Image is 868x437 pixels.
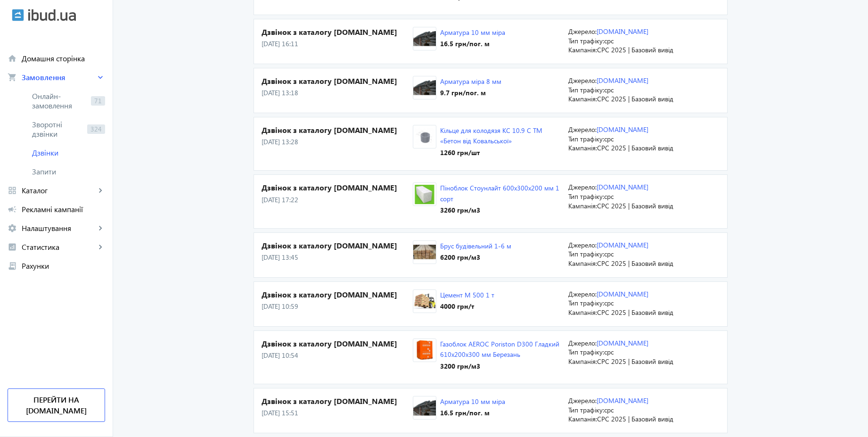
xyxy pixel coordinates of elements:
[22,54,105,63] span: Домашня сторінка
[568,259,597,268] span: Кампанія:
[604,85,614,94] span: cpc
[96,73,105,82] mat-icon: keyboard_arrow_right
[262,39,413,49] p: [DATE] 16:11
[8,73,17,82] mat-icon: shopping_cart
[568,308,597,317] span: Кампанія:
[597,143,673,152] span: CPC 2025 | Базовий вивід
[440,28,505,37] a: Арматура 10 мм міра
[8,205,17,214] mat-icon: campaign
[32,91,87,110] span: Онлайн-замовлення
[604,405,614,414] span: cpc
[440,148,561,157] div: 1260 грн /шт
[568,182,597,191] span: Джерело:
[22,242,96,252] span: Статистика
[568,396,597,405] span: Джерело:
[440,88,501,98] div: 9.7 грн /пог. м
[440,362,561,371] div: 3200 грн /м3
[568,134,604,143] span: Тип трафіку:
[22,261,105,271] span: Рахунки
[568,45,597,54] span: Кампанія:
[262,351,413,360] p: [DATE] 10:54
[597,182,648,191] a: [DOMAIN_NAME]
[568,240,597,249] span: Джерело:
[597,240,648,249] a: [DOMAIN_NAME]
[413,29,436,49] img: 1417876983-58110.jpg
[440,39,505,49] div: 16.5 грн /пог. м
[440,183,559,203] a: Піноблок Стоунлайт 600х300х200 мм 1 сорт
[440,126,542,145] a: Кільце для колодязя КС 10.9 С ТМ «Бетон від Ковальської»
[28,9,76,21] img: ibud_text.svg
[262,302,413,311] p: [DATE] 10:59
[568,192,604,201] span: Тип трафіку:
[597,308,673,317] span: CPC 2025 | Базовий вивід
[22,186,96,195] span: Каталог
[568,125,597,134] span: Джерело:
[568,143,597,152] span: Кампанія:
[8,54,17,63] mat-icon: home
[597,27,648,36] a: [DOMAIN_NAME]
[604,347,614,356] span: cpc
[568,249,604,258] span: Тип трафіку:
[440,302,494,311] div: 4000 грн /т
[8,388,105,422] a: Перейти на [DOMAIN_NAME]
[32,167,105,176] span: Запити
[440,241,511,250] a: Брус будівельний 1-6 м
[597,45,673,54] span: CPC 2025 | Базовий вивід
[8,261,17,271] mat-icon: receipt_long
[262,88,413,98] p: [DATE] 13:18
[440,339,559,359] a: Газоблок AEROC Poriston D300 Гладкий 610х200х300 мм Березань
[413,127,436,147] img: 1421049759-1361800661-img.jpg
[597,357,673,366] span: CPC 2025 | Базовий вивід
[8,186,17,195] mat-icon: grid_view
[568,94,597,103] span: Кампанія:
[22,73,96,82] span: Замовлення
[568,201,597,210] span: Кампанія:
[413,398,436,418] img: 1417876983-58110.jpg
[262,27,413,37] h4: Дзвінок з каталогу [DOMAIN_NAME]
[262,125,413,135] h4: Дзвінок з каталогу [DOMAIN_NAME]
[440,206,561,215] div: 3260 грн /м3
[568,27,597,36] span: Джерело:
[413,242,436,262] img: 22397641d5d513588e9185360882413-f922afba43.jpg
[262,253,413,262] p: [DATE] 13:45
[413,291,436,311] img: 5da95f123244c9298-893986737_w640_h2048_tsement_kiev.jpg
[597,201,673,210] span: CPC 2025 | Базовий вивід
[413,78,436,98] img: 1417876981-58112.jpg
[262,289,413,300] h4: Дзвінок з каталогу [DOMAIN_NAME]
[604,298,614,307] span: cpc
[604,36,614,45] span: cpc
[597,76,648,85] a: [DOMAIN_NAME]
[440,77,501,86] a: Арматура міра 8 мм
[262,240,413,251] h4: Дзвінок з каталогу [DOMAIN_NAME]
[440,290,494,299] a: Цемент М 500 1 т
[262,182,413,193] h4: Дзвінок з каталогу [DOMAIN_NAME]
[568,76,597,85] span: Джерело:
[8,223,17,233] mat-icon: settings
[91,96,105,106] span: 71
[262,338,413,349] h4: Дзвінок з каталогу [DOMAIN_NAME]
[96,223,105,233] mat-icon: keyboard_arrow_right
[597,338,648,347] a: [DOMAIN_NAME]
[604,249,614,258] span: cpc
[568,338,597,347] span: Джерело:
[597,414,673,423] span: CPC 2025 | Базовий вивід
[413,185,436,204] img: 22371641d48da274b10558505404237-7f69f634ed.jpg
[96,242,105,252] mat-icon: keyboard_arrow_right
[568,85,604,94] span: Тип трафіку:
[262,76,413,86] h4: Дзвінок з каталогу [DOMAIN_NAME]
[8,242,17,252] mat-icon: analytics
[440,408,505,418] div: 16.5 грн /пог. м
[568,347,604,356] span: Тип трафіку:
[604,192,614,201] span: cpc
[568,298,604,307] span: Тип трафіку:
[262,408,413,418] p: [DATE] 15:51
[568,36,604,45] span: Тип трафіку:
[96,186,105,195] mat-icon: keyboard_arrow_right
[568,405,604,414] span: Тип трафіку:
[32,148,105,157] span: Дзвінки
[12,9,24,21] img: ibud.svg
[262,195,413,205] p: [DATE] 17:22
[22,223,96,233] span: Налаштування
[597,125,648,134] a: [DOMAIN_NAME]
[568,357,597,366] span: Кампанія:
